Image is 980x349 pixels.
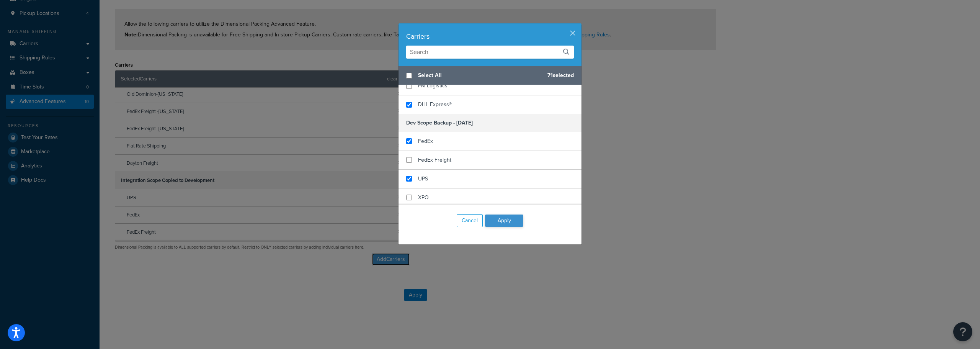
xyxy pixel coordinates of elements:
[457,214,483,227] button: Cancel
[418,156,451,164] span: FedEx Freight
[418,70,541,81] span: Select All
[399,114,581,132] h5: Dev Scope Backup - [DATE]
[406,46,574,59] input: Search
[485,215,523,227] button: Apply
[418,193,429,202] span: XPO
[418,175,428,183] span: UPS
[418,100,452,108] span: DHL Express®
[406,31,574,42] div: Carriers
[399,66,581,85] div: 71 selected
[418,82,448,90] span: FM Logistics
[418,137,433,145] span: FedEx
